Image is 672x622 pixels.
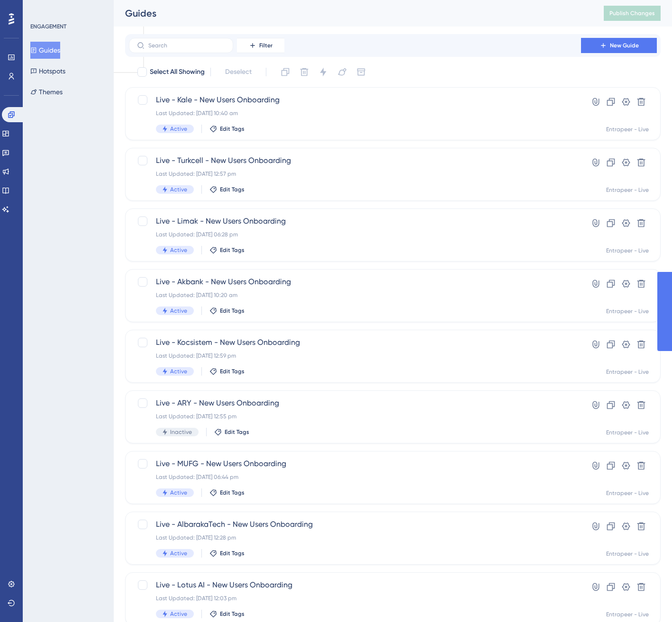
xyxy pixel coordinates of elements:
div: Entrapeer - Live [606,611,649,618]
div: Last Updated: [DATE] 06:28 pm [156,231,554,238]
span: Active [170,246,187,254]
span: Live - Kocsistem - New Users Onboarding [156,337,554,348]
span: Active [170,610,187,618]
button: Edit Tags [209,186,245,193]
span: Live - Akbank - New Users Onboarding [156,276,554,288]
span: Edit Tags [220,550,245,557]
span: Active [170,307,187,315]
div: ENGAGEMENT [30,23,66,30]
div: Last Updated: [DATE] 12:55 pm [156,413,554,420]
span: Publish Changes [609,9,655,17]
span: Deselect [225,66,252,78]
span: Edit Tags [220,186,245,193]
span: Edit Tags [220,307,245,315]
div: Entrapeer - Live [606,307,649,315]
div: Last Updated: [DATE] 12:57 pm [156,170,554,178]
button: Edit Tags [209,550,245,557]
div: Last Updated: [DATE] 06:44 pm [156,473,554,481]
button: Hotspots [30,63,65,80]
span: Active [170,550,187,557]
div: Last Updated: [DATE] 10:40 am [156,109,554,117]
span: Live - Kale - New Users Onboarding [156,94,554,106]
span: Edit Tags [220,368,245,375]
span: Edit Tags [220,489,245,496]
span: Live - ARY - New Users Onboarding [156,397,554,409]
span: Edit Tags [220,610,245,618]
button: Edit Tags [209,610,245,618]
div: Last Updated: [DATE] 10:20 am [156,291,554,299]
span: Live - Turkcell - New Users Onboarding [156,155,554,166]
button: Edit Tags [214,428,249,436]
span: Active [170,125,187,133]
div: Entrapeer - Live [606,368,649,376]
button: New Guide [581,38,657,53]
span: Edit Tags [220,125,245,133]
span: Select All Showing [150,66,205,78]
div: Entrapeer - Live [606,550,649,558]
span: New Guide [610,42,639,49]
div: Entrapeer - Live [606,489,649,497]
span: Filter [259,42,272,49]
span: Live - Lotus AI - New Users Onboarding [156,579,554,591]
button: Publish Changes [604,6,661,21]
div: Last Updated: [DATE] 12:03 pm [156,595,554,602]
span: Live - AlbarakaTech - New Users Onboarding [156,519,554,530]
span: Active [170,186,187,193]
span: Inactive [170,428,192,436]
button: Edit Tags [209,368,245,375]
span: Live - Limak - New Users Onboarding [156,216,554,227]
div: Entrapeer - Live [606,247,649,254]
span: Active [170,489,187,496]
button: Deselect [217,63,260,81]
button: Edit Tags [209,489,245,496]
div: Last Updated: [DATE] 12:28 pm [156,534,554,541]
iframe: UserGuiding AI Assistant Launcher [632,585,661,613]
button: Edit Tags [209,246,245,254]
button: Themes [30,83,63,100]
button: Edit Tags [209,125,245,133]
div: Entrapeer - Live [606,186,649,194]
span: Active [170,368,187,375]
div: Entrapeer - Live [606,126,649,133]
div: Guides [125,7,580,20]
span: Live - MUFG - New Users Onboarding [156,458,554,469]
div: Entrapeer - Live [606,429,649,436]
span: Edit Tags [225,428,249,436]
div: Last Updated: [DATE] 12:59 pm [156,352,554,360]
button: Guides [30,42,60,59]
input: Search [148,42,225,49]
button: Filter [237,38,284,53]
span: Edit Tags [220,246,245,254]
button: Edit Tags [209,307,245,315]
